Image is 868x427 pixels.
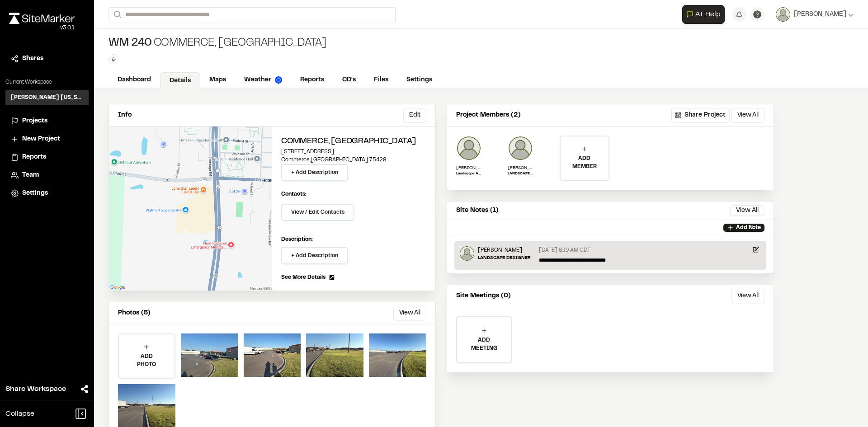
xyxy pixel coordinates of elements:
[365,71,397,89] a: Files
[397,71,441,89] a: Settings
[5,384,66,394] span: Share Workspace
[736,224,761,232] p: Add Note
[118,110,132,120] p: Info
[9,24,75,32] div: Oh geez...please don't...
[281,136,426,148] h2: Commerce, [GEOGRAPHIC_DATA]
[731,289,764,303] button: View All
[22,152,46,162] span: Reports
[22,54,43,64] span: Shares
[11,54,83,64] a: Shares
[695,9,721,20] span: AI Help
[456,171,481,177] p: Landscape Analyst
[118,308,151,318] p: Photos (5)
[456,291,511,301] p: Site Meetings (0)
[22,116,47,126] span: Projects
[508,164,533,171] p: [PERSON_NAME]
[456,110,521,120] p: Project Members (2)
[456,164,481,171] p: [PERSON_NAME]
[108,7,125,22] button: Search
[333,71,365,89] a: CD's
[508,171,533,177] p: LANDSCAPE DESIGNER
[794,9,846,19] span: [PERSON_NAME]
[11,116,83,126] a: Projects
[11,188,83,198] a: Settings
[291,71,333,89] a: Reports
[508,136,533,161] img: Brandon Mckinney
[682,5,725,24] button: Open AI Assistant
[275,76,282,84] img: precipai.png
[456,206,499,216] p: Site Notes (1)
[776,7,854,22] button: [PERSON_NAME]
[11,152,83,162] a: Reports
[281,156,426,164] p: Commerce , [GEOGRAPHIC_DATA] 75428
[200,71,235,89] a: Maps
[403,108,426,122] button: Edit
[731,108,764,122] button: View All
[281,204,354,221] button: View / Edit Contacts
[5,408,34,419] span: Collapse
[730,205,764,216] button: View All
[460,246,474,261] img: Brandon Mckinney
[160,72,200,89] a: Details
[22,188,48,198] span: Settings
[281,164,348,181] button: + Add Description
[281,273,325,282] span: See More Details
[776,7,790,22] img: User
[235,71,291,89] a: Weather
[11,94,83,102] h3: [PERSON_NAME] [US_STATE]
[108,36,326,51] div: Commerce, [GEOGRAPHIC_DATA]
[22,134,60,144] span: New Project
[108,71,160,89] a: Dashboard
[9,13,75,24] img: rebrand.png
[5,78,89,86] p: Current Workspace
[22,170,39,180] span: Team
[682,5,728,24] div: Open AI Assistant
[478,246,531,254] p: [PERSON_NAME]
[393,306,426,320] button: View All
[671,108,730,122] button: Share Project
[478,254,531,261] p: LANDSCAPE DESIGNER
[281,190,307,198] p: Contacts:
[281,235,426,244] p: Description:
[456,136,481,161] img: Paitlyn Anderton
[108,36,152,51] span: WM 240
[539,246,590,254] p: [DATE] 8:19 AM CDT
[11,170,83,180] a: Team
[108,54,118,64] button: Edit Tags
[281,148,426,156] p: [STREET_ADDRESS]
[281,247,348,264] button: + Add Description
[561,155,609,171] p: ADD MEMBER
[457,336,511,352] p: ADD MEETING
[11,134,83,144] a: New Project
[119,352,175,369] p: ADD PHOTO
